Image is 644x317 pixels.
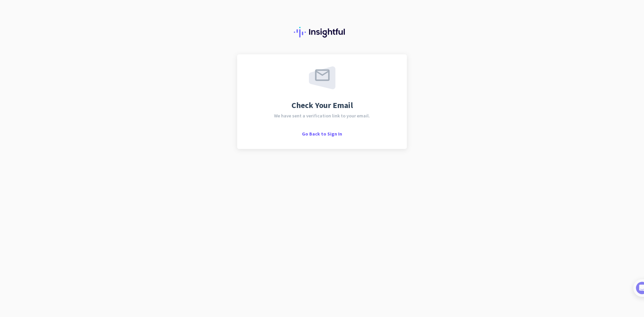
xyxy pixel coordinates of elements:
span: Go Back to Sign In [302,131,342,137]
span: We have sent a verification link to your email. [274,113,370,118]
img: email-sent [309,66,335,89]
img: Insightful [294,27,350,38]
span: Check Your Email [291,101,353,109]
